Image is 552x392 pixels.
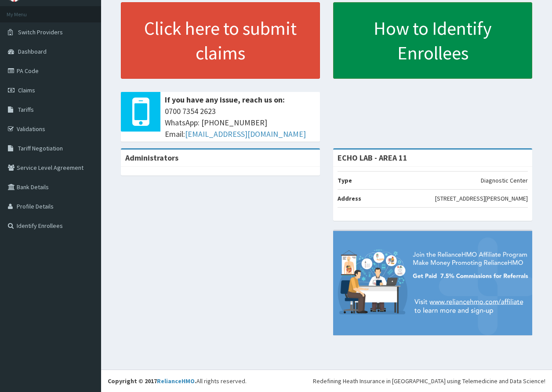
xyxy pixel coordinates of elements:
p: [STREET_ADDRESS][PERSON_NAME] [435,194,528,203]
span: 0700 7354 2623 WhatsApp: [PHONE_NUMBER] Email: [165,106,316,139]
footer: All rights reserved. [101,370,552,392]
span: Tariffs [18,106,34,114]
a: Click here to submit claims [121,2,320,79]
a: RelianceHMO [157,377,195,385]
span: Claims [18,86,35,94]
strong: ECHO LAB - AREA 11 [338,153,407,163]
span: Switch Providers [18,28,63,36]
strong: Copyright © 2017 . [108,377,196,385]
b: If you have any issue, reach us on: [165,95,285,105]
img: provider-team-banner.png [333,231,532,335]
b: Administrators [125,153,178,163]
b: Type [338,176,352,184]
a: [EMAIL_ADDRESS][DOMAIN_NAME] [185,129,306,139]
span: Dashboard [18,48,47,55]
span: Tariff Negotiation [18,144,63,152]
p: Diagnostic Center [481,176,528,185]
a: How to Identify Enrollees [333,2,532,79]
div: Redefining Heath Insurance in [GEOGRAPHIC_DATA] using Telemedicine and Data Science! [313,377,545,385]
b: Address [338,194,361,202]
